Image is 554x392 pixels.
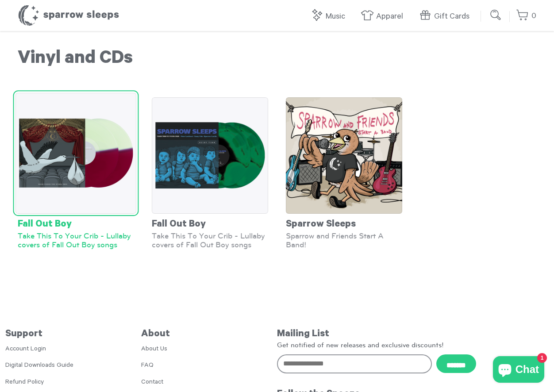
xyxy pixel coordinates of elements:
h5: About [141,329,277,340]
div: Fall Out Boy [18,214,134,231]
a: FAQ [141,362,154,369]
a: Contact [141,379,163,386]
p: Get notified of new releases and exclusive discounts! [277,340,549,350]
h5: Mailing List [277,329,549,340]
a: Fall Out Boy Take This To Your Crib - Lullaby covers of Fall Out Boy songs [152,97,268,249]
div: Sparrow and Friends Start A Band! [286,231,402,249]
input: Submit [487,6,505,24]
img: SS_TTTYC_GREEN_grande.png [152,97,268,214]
a: Apparel [361,7,408,26]
a: About Us [141,346,167,353]
h5: Support [5,329,141,340]
h1: Sparrow Sleeps [18,4,119,27]
div: Fall Out Boy [152,214,268,231]
div: Sparrow Sleeps [286,214,402,231]
img: SparrowAndFriends-StartABand-Cover_grande.png [286,97,402,214]
a: Digital Downloads Guide [5,362,73,369]
a: Music [310,7,350,26]
a: Sparrow Sleeps Sparrow and Friends Start A Band! [286,97,402,249]
a: Fall Out Boy Take This To Your Crib - Lullaby covers of Fall Out Boy songs [18,97,134,249]
a: Account Login [5,346,46,353]
a: Gift Cards [419,7,474,26]
img: SS_FUTST_SSEXCLUSIVE_6d2c3e95-2d39-4810-a4f6-2e3a860c2b91_grande.png [15,92,137,214]
inbox-online-store-chat: Shopify online store chat [490,356,547,385]
div: Take This To Your Crib - Lullaby covers of Fall Out Boy songs [152,231,268,249]
h1: Vinyl and CDs [18,49,536,71]
div: Take This To Your Crib - Lullaby covers of Fall Out Boy songs [18,231,134,249]
a: Refund Policy [5,379,44,386]
a: 0 [516,7,536,26]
